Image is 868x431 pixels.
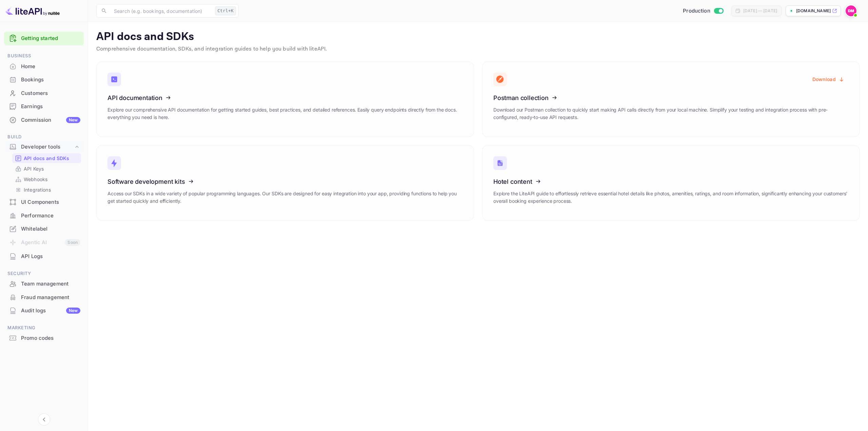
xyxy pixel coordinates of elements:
a: Home [4,60,84,73]
div: Performance [4,209,84,222]
a: UI Components [4,196,84,208]
div: Switch to Sandbox mode [680,7,726,15]
div: Fraud management [4,291,84,304]
a: Earnings [4,100,84,113]
div: Webhooks [12,174,81,184]
div: [DATE] — [DATE] [743,8,777,14]
a: Software development kitsAccess our SDKs in a wide variety of popular programming languages. Our ... [96,145,474,221]
p: Integrations [24,186,51,193]
a: Team management [4,277,84,290]
p: API docs and SDKs [24,155,70,162]
div: Integrations [12,185,81,195]
a: API Keys [15,165,78,172]
p: Comprehensive documentation, SDKs, and integration guides to help you build with liteAPI. [96,45,860,53]
a: Performance [4,209,84,222]
p: Webhooks [24,176,47,183]
a: Hotel contentExplore the LiteAPI guide to effortlessly retrieve essential hotel details like phot... [482,145,860,221]
input: Search (e.g. bookings, documentation) [110,4,212,18]
div: Ctrl+K [215,6,236,15]
div: UI Components [4,196,84,209]
h3: Postman collection [493,94,849,101]
a: CommissionNew [4,114,84,126]
a: Audit logsNew [4,304,84,317]
a: API documentationExplore our comprehensive API documentation for getting started guides, best pra... [96,61,474,137]
p: [DOMAIN_NAME] [796,8,831,14]
div: Developer tools [21,143,74,151]
div: Audit logsNew [4,304,84,317]
div: API Logs [21,253,80,260]
span: Security [4,270,84,277]
div: Home [21,63,80,71]
img: Dylan McLean [846,5,856,16]
p: API Keys [24,165,44,172]
div: New [66,117,80,123]
div: Whitelabel [4,222,84,236]
p: Explore the LiteAPI guide to effortlessly retrieve essential hotel details like photos, amenities... [493,190,849,205]
div: Customers [21,90,80,97]
span: Build [4,133,84,141]
div: Bookings [4,73,84,86]
div: Commission [21,116,80,124]
p: Explore our comprehensive API documentation for getting started guides, best practices, and detai... [107,106,463,121]
a: Fraud management [4,291,84,303]
div: API Logs [4,250,84,263]
div: API Keys [12,164,81,174]
div: CommissionNew [4,114,84,127]
span: Marketing [4,324,84,332]
img: LiteAPI logo [5,5,60,16]
p: Access our SDKs in a wide variety of popular programming languages. Our SDKs are designed for eas... [107,190,463,205]
a: API Logs [4,250,84,262]
div: Bookings [21,76,80,84]
a: Whitelabel [4,222,84,235]
span: Production [683,7,710,15]
div: New [66,308,80,314]
a: API docs and SDKs [15,155,78,162]
div: Promo codes [4,332,84,345]
h3: API documentation [107,94,463,101]
div: Performance [21,212,80,220]
p: API docs and SDKs [96,30,860,44]
div: Promo codes [21,334,80,342]
div: API docs and SDKs [12,153,81,163]
button: Collapse navigation [38,413,50,426]
div: Team management [4,277,84,291]
div: Team management [21,280,80,288]
div: UI Components [21,198,80,206]
a: Bookings [4,73,84,86]
a: Getting started [21,35,80,42]
p: Download our Postman collection to quickly start making API calls directly from your local machin... [493,106,849,121]
div: Earnings [21,103,80,111]
div: Getting started [4,32,84,45]
h3: Hotel content [493,178,849,185]
a: Promo codes [4,332,84,344]
div: Developer tools [4,141,84,153]
button: Download [808,73,849,86]
a: Integrations [15,186,78,193]
h3: Software development kits [107,178,463,185]
span: Business [4,52,84,60]
a: Webhooks [15,176,78,183]
div: Audit logs [21,307,80,315]
a: Customers [4,87,84,99]
div: Fraud management [21,294,80,301]
div: Whitelabel [21,225,80,233]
